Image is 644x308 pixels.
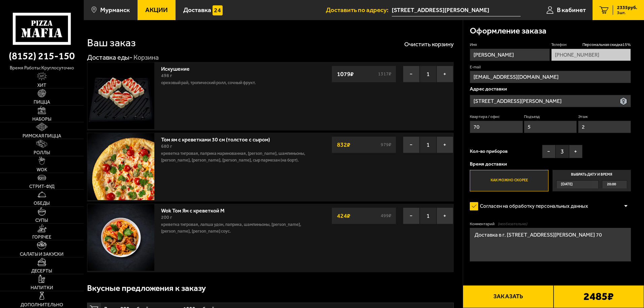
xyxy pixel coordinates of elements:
[551,42,631,48] label: Телефон
[380,213,392,218] s: 499 ₽
[87,284,206,293] h3: Вкусные предложения к заказу
[470,170,548,191] label: Как можно скорее
[404,41,454,47] button: Очистить корзину
[470,86,631,91] p: Адрес доставки
[161,64,196,72] a: Искушение
[100,7,130,13] span: Мурманск
[23,134,61,138] span: Римская пицца
[524,114,577,120] label: Подъезд
[556,145,569,158] span: 3
[607,181,616,188] span: 20:00
[161,134,277,143] a: Том ям с креветками 30 см (толстое с сыром)
[542,145,556,158] button: −
[161,73,172,78] span: 498 г
[403,66,420,82] button: −
[377,72,392,76] s: 1317 ₽
[569,145,582,158] button: +
[392,4,521,16] input: Ваш адрес доставки
[470,71,631,83] input: @
[437,66,453,82] button: +
[34,150,50,155] span: Роллы
[134,53,159,62] div: Корзина
[37,83,46,88] span: Хит
[578,114,631,120] label: Этаж
[87,38,136,48] h1: Ваш заказ
[145,7,168,13] span: Акции
[35,218,48,223] span: Супы
[617,5,637,10] span: 2335 руб.
[32,235,51,240] span: Горячее
[583,291,614,302] b: 2485 ₽
[470,27,546,35] h3: Оформление заказа
[326,7,392,13] span: Доставить по адресу:
[380,142,392,147] s: 979 ₽
[403,207,420,224] button: −
[183,7,211,13] span: Доставка
[420,136,437,153] span: 1
[470,49,550,61] input: Имя
[617,11,637,15] span: 3 шт.
[561,181,573,188] span: [DATE]
[420,66,437,82] span: 1
[161,150,310,164] p: креветка тигровая, паприка маринованная, [PERSON_NAME], шампиньоны, [PERSON_NAME], [PERSON_NAME],...
[470,200,595,213] label: Согласен на обработку персональных данных
[437,136,453,153] button: +
[470,114,523,120] label: Квартира / офис
[213,5,223,15] img: 15daf4d41897b9f0e9f617042186c801.svg
[87,53,132,61] a: Доставка еды-
[31,286,53,290] span: Напитки
[557,7,586,13] span: В кабинет
[32,117,51,122] span: Наборы
[20,252,64,257] span: Салаты и закуски
[161,79,310,86] p: Ореховый рай, Тропический ролл, Сочный фрукт.
[335,68,355,80] strong: 1079 ₽
[392,4,521,16] span: Мурманская область, Кола, проспект Виктора Миронова, 2
[437,207,453,224] button: +
[37,168,47,172] span: WOK
[470,162,631,167] p: Время доставки
[31,269,52,273] span: Десерты
[161,143,172,149] span: 680 г
[161,214,172,220] span: 200 г
[21,303,63,307] span: Дополнительно
[34,100,50,105] span: Пицца
[551,49,631,61] input: +7 (
[553,170,631,191] label: Выбрать дату и время
[470,42,550,48] label: Имя
[335,209,352,222] strong: 424 ₽
[161,205,231,214] a: Wok Том Ям с креветкой M
[470,221,631,227] label: Комментарий
[335,138,352,151] strong: 832 ₽
[161,221,310,235] p: креветка тигровая, лапша удон, паприка, шампиньоны, [PERSON_NAME], [PERSON_NAME], [PERSON_NAME] с...
[29,184,54,189] span: Стрит-фуд
[582,42,631,48] span: Персональная скидка 15 %
[470,149,507,154] span: Кол-во приборов
[420,207,437,224] span: 1
[498,221,527,227] span: (необязательно)
[34,201,50,206] span: Обеды
[463,285,553,308] button: Заказать
[470,64,631,70] label: E-mail
[403,136,420,153] button: −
